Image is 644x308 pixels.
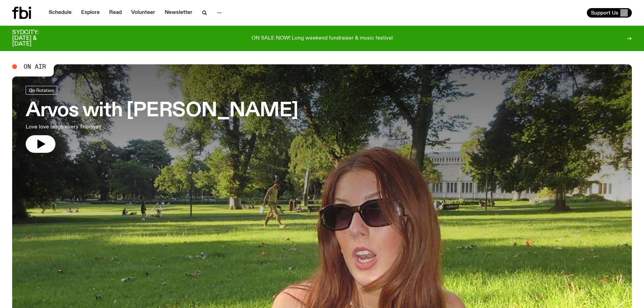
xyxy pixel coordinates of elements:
a: Read [105,8,126,18]
a: On Rotation [26,86,57,95]
span: On Air [24,64,46,70]
p: ON SALE NOW! Long weekend fundraiser & music festival [252,35,393,42]
h3: SYDCITY: [DATE] & [DATE] [12,30,55,47]
p: Love love laugh every Thursyay [26,123,199,131]
a: Arvos with [PERSON_NAME]Love love laugh every Thursyay [26,86,298,153]
h3: Arvos with [PERSON_NAME] [26,101,298,120]
a: Volunteer [127,8,159,18]
a: Newsletter [161,8,196,18]
button: Support Us [587,8,632,18]
a: Explore [77,8,104,18]
span: On Rotation [29,88,54,93]
a: Schedule [45,8,76,18]
span: Support Us [591,10,618,16]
